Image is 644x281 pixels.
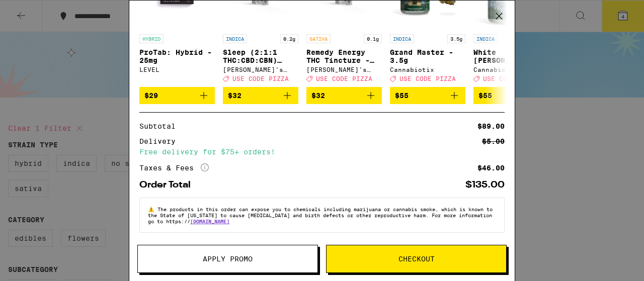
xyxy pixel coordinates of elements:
span: ⚠️ [148,206,157,212]
p: Grand Master - 3.5g [390,48,465,64]
p: ProTab: Hybrid - 25mg [139,48,215,64]
p: INDICA [223,34,247,43]
div: [PERSON_NAME]'s Medicinals [223,66,298,73]
div: Taxes & Fees [139,163,209,172]
p: 3.5g [447,34,465,43]
div: Order Total [139,180,198,190]
span: USE CODE PIZZA [232,75,289,82]
p: SATIVA [306,34,331,43]
div: Free delivery for $75+ orders! [139,148,505,155]
a: [DOMAIN_NAME] [190,218,229,224]
div: Cannabiotix [473,66,549,73]
p: INDICA [473,34,498,43]
span: $55 [478,91,492,100]
span: USE CODE PIZZA [483,75,539,82]
div: $46.00 [477,164,505,171]
p: White [PERSON_NAME] - 3.5g [473,48,549,64]
span: Apply Promo [203,255,253,262]
span: $29 [144,91,158,100]
div: $135.00 [465,180,505,190]
div: Cannabiotix [390,66,465,73]
div: $89.00 [477,123,505,130]
p: 0.2g [280,34,298,43]
p: INDICA [390,34,414,43]
span: $55 [395,91,409,100]
span: USE CODE PIZZA [399,75,456,82]
span: $32 [311,91,325,100]
p: 0.1g [364,34,382,43]
p: Sleep (2:1:1 THC:CBD:CBN) Tincture - 200mg [223,48,298,64]
div: Delivery [139,138,183,145]
span: The products in this order can expose you to chemicals including marijuana or cannabis smoke, whi... [148,206,493,224]
div: LEVEL [139,66,215,73]
button: Add to bag [390,87,465,104]
span: Checkout [398,255,435,262]
button: Add to bag [223,87,298,104]
button: Add to bag [139,87,215,104]
p: Remedy Energy THC Tincture - 1000mg [306,48,382,64]
button: Add to bag [306,87,382,104]
button: Apply Promo [137,245,318,273]
div: $5.00 [482,138,505,145]
span: $32 [228,91,242,100]
div: Subtotal [139,123,183,130]
button: Checkout [326,245,507,273]
div: [PERSON_NAME]'s Medicinals [306,66,382,73]
span: USE CODE PIZZA [316,75,372,82]
button: Add to bag [473,87,549,104]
